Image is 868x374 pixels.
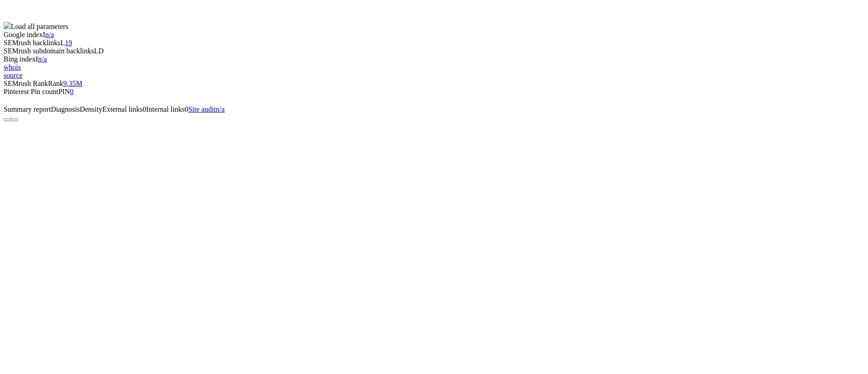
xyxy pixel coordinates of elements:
[70,88,74,95] a: 0
[45,31,54,38] a: n/a
[58,88,70,95] span: PIN
[4,22,11,29] img: seoquake-icon.svg
[43,31,45,38] span: I
[4,63,21,71] a: whois
[80,105,102,113] span: Density
[4,88,58,95] span: Pinterest Pin count
[11,23,68,30] span: Load all parameters
[65,39,72,47] a: 19
[4,39,61,47] span: SEMrush backlinks
[4,31,43,38] span: Google index
[61,39,65,47] span: L
[188,105,224,113] a: Site auditn/a
[4,105,51,113] span: Summary report
[4,47,94,55] span: SEMrush subdomain backlinks
[188,105,216,113] span: Site audit
[38,55,47,63] a: n/a
[102,105,142,113] span: External links
[4,71,23,79] a: source
[143,105,146,113] span: 0
[63,80,82,87] a: 9,35M
[36,55,38,63] span: I
[11,118,18,121] button: Configure panel
[51,105,80,113] span: Diagnosis
[4,55,36,63] span: Bing index
[184,105,188,113] span: 0
[4,80,48,87] span: SEMrush Rank
[4,118,11,121] button: Close panel
[94,47,104,55] span: LD
[48,80,63,87] span: Rank
[216,105,225,113] span: n/a
[146,105,185,113] span: Internal links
